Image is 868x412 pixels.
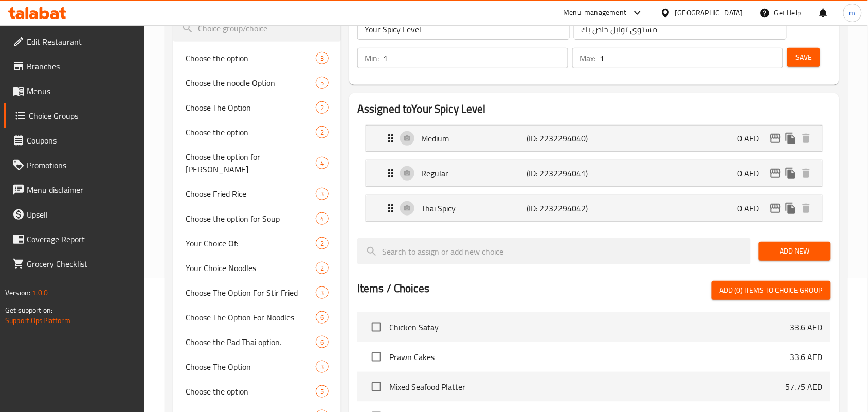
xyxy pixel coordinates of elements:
[5,314,70,327] a: Support.OpsPlatform
[173,280,341,305] div: Choose The Option For Stir Fried3
[357,281,429,296] h2: Items / Choices
[173,15,341,42] input: search
[4,227,145,252] a: Coverage Report
[186,212,316,225] span: Choose the option for Soup
[316,288,328,298] span: 3
[4,54,145,79] a: Branches
[421,167,527,180] p: Regular
[738,202,768,214] p: 0 AED
[27,159,137,171] span: Promotions
[421,202,527,214] p: Thai Spicy
[27,60,137,73] span: Branches
[173,145,341,182] div: Choose the option for [PERSON_NAME]4
[738,132,768,145] p: 0 AED
[527,132,597,145] p: (ID: 2232294040)
[357,121,831,156] li: Expand
[316,237,329,249] div: Choices
[357,156,831,191] li: Expand
[27,85,137,97] span: Menus
[29,110,137,122] span: Choice Groups
[4,103,145,128] a: Choice Groups
[173,305,341,330] div: Choose The Option For Noodles6
[675,7,743,19] div: [GEOGRAPHIC_DATA]
[173,46,341,70] div: Choose the option3
[783,201,799,216] button: duplicate
[316,78,328,88] span: 5
[787,48,820,67] button: Save
[173,379,341,404] div: Choose the option5
[316,126,329,138] div: Choices
[186,77,316,89] span: Choose the noodle Option
[527,167,597,180] p: (ID: 2232294041)
[738,167,768,180] p: 0 AED
[316,189,328,199] span: 3
[173,95,341,120] div: Choose The Option2
[786,381,823,393] p: 57.75 AED
[186,126,316,138] span: Choose the option
[4,79,145,103] a: Menus
[366,195,822,221] div: Expand
[783,131,799,146] button: duplicate
[4,177,145,202] a: Menu disclaimer
[316,362,328,372] span: 3
[316,101,329,114] div: Choices
[32,286,48,299] span: 1.0.0
[27,208,137,221] span: Upsell
[316,337,328,347] span: 6
[316,313,328,323] span: 6
[316,387,328,397] span: 5
[783,166,799,181] button: duplicate
[316,239,328,248] span: 2
[421,132,527,145] p: Medium
[799,166,814,181] button: delete
[389,321,790,333] span: Chicken Satay
[4,128,145,153] a: Coupons
[366,376,387,398] span: Select choice
[186,188,316,200] span: Choose Fried Rice
[316,361,329,373] div: Choices
[186,311,316,324] span: Choose The Option For Noodles
[186,101,316,114] span: Choose The Option
[186,262,316,274] span: Your Choice Noodles
[316,188,329,200] div: Choices
[27,233,137,245] span: Coverage Report
[173,70,341,95] div: Choose the noodle Option5
[799,131,814,146] button: delete
[366,126,822,151] div: Expand
[4,29,145,54] a: Edit Restaurant
[186,52,316,64] span: Choose the option
[316,286,329,299] div: Choices
[316,128,328,137] span: 2
[186,151,316,175] span: Choose the option for [PERSON_NAME]
[5,286,30,299] span: Version:
[173,231,341,256] div: Your Choice Of:2
[316,311,329,324] div: Choices
[316,385,329,398] div: Choices
[357,101,831,117] h2: Assigned to Your Spicy Level
[366,160,822,186] div: Expand
[27,184,137,196] span: Menu disclaimer
[4,153,145,177] a: Promotions
[712,281,831,300] button: Add (0) items to choice group
[316,214,328,224] span: 4
[186,237,316,249] span: Your Choice Of:
[186,336,316,348] span: Choose the Pad Thai option.
[186,361,316,373] span: Choose The Option
[768,166,783,181] button: edit
[759,242,831,261] button: Add New
[4,202,145,227] a: Upsell
[799,201,814,216] button: delete
[366,316,387,338] span: Select choice
[173,120,341,145] div: Choose the option2
[316,103,328,113] span: 2
[768,201,783,216] button: edit
[316,336,329,348] div: Choices
[790,321,823,333] p: 33.6 AED
[186,385,316,398] span: Choose the option
[186,286,316,299] span: Choose The Option For Stir Fried
[357,191,831,226] li: Expand
[27,35,137,48] span: Edit Restaurant
[27,134,137,147] span: Coupons
[316,262,329,274] div: Choices
[316,158,328,168] span: 4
